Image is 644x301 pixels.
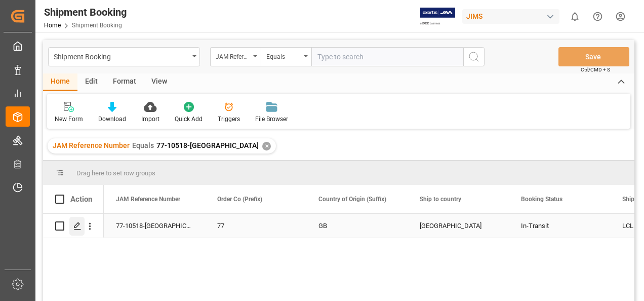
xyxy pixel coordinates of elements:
button: open menu [261,47,311,66]
div: New Form [55,115,83,124]
div: JAM Reference Number [216,50,250,61]
div: Action [70,195,92,204]
div: File Browser [255,115,288,124]
div: [GEOGRAPHIC_DATA] [420,214,497,238]
div: In-Transit [521,214,598,238]
span: Ctrl/CMD + S [581,66,610,73]
div: Edit [77,73,105,91]
button: Help Center [586,5,609,28]
img: Exertis%20JAM%20-%20Email%20Logo.jpg_1722504956.jpg [420,8,455,25]
div: Download [98,115,126,124]
button: open menu [210,47,261,66]
span: Country of Origin (Suffix) [318,196,386,203]
div: View [144,73,175,91]
div: 77-10518-[GEOGRAPHIC_DATA] [104,214,205,238]
div: 77 [217,214,294,238]
div: Format [105,73,144,91]
div: Import [141,115,159,124]
span: Drag here to set row groups [76,169,155,177]
div: Home [43,73,77,91]
span: Equals [132,141,154,149]
div: Equals [266,50,301,61]
span: Order Co (Prefix) [217,196,262,203]
div: Triggers [218,115,240,124]
button: show 0 new notifications [563,5,586,28]
span: 77-10518-[GEOGRAPHIC_DATA] [156,141,259,149]
button: search button [463,47,485,66]
div: GB [318,214,395,238]
div: Press SPACE to select this row. [43,214,104,238]
span: Booking Status [521,196,562,203]
button: Save [558,47,629,66]
input: Type to search [311,47,463,66]
div: Shipment Booking [44,5,127,20]
span: JAM Reference Number [53,141,130,149]
span: JAM Reference Number [116,196,180,203]
a: Home [44,22,61,29]
div: JIMS [462,9,559,24]
button: JIMS [462,7,563,26]
button: open menu [48,47,200,66]
span: Ship to country [420,196,461,203]
div: Quick Add [175,115,203,124]
div: Shipment Booking [54,50,189,62]
div: ✕ [262,142,271,150]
